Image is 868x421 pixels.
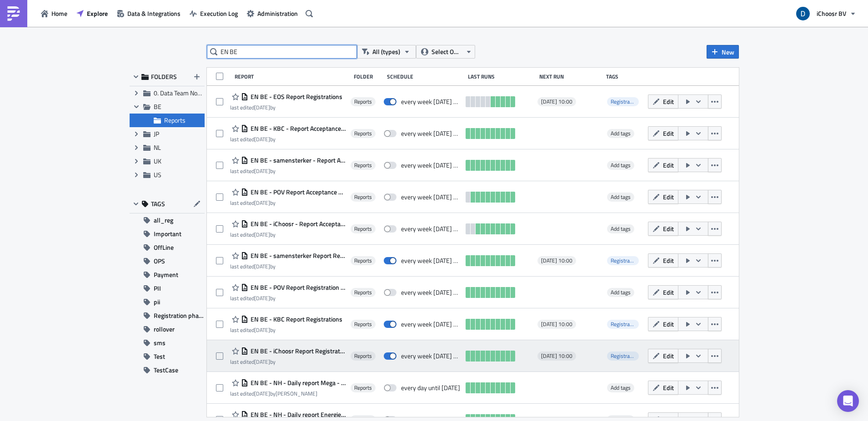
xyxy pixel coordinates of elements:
div: every week on Monday until October 22, 2025 [401,257,461,265]
button: Home [36,6,72,20]
span: EN BE - iChoosr Report Registration [248,347,346,355]
span: Add tags [607,288,634,297]
div: last edited by [230,231,346,238]
button: Edit [648,222,678,236]
div: Next Run [539,73,602,80]
span: Reports [354,225,372,233]
span: Reports [354,193,372,201]
div: every day until July 1, 2025 [401,384,460,392]
span: Reports [354,352,372,360]
span: Add tags [611,383,631,392]
span: All (types) [372,47,400,57]
button: Edit [648,190,678,204]
button: Explore [72,6,112,20]
span: Home [51,9,67,18]
span: EN BE - samensterker Report Registrations [248,252,346,260]
div: last edited by [PERSON_NAME] [230,390,346,397]
button: Edit [648,94,678,109]
span: iChoosr BV [817,9,846,18]
span: Add tags [607,383,634,392]
span: Add tags [607,161,634,170]
div: every week on Monday until October 22, 2025 [401,320,461,328]
button: Test [130,350,205,363]
span: US [154,170,161,179]
span: Select Owner [431,47,462,57]
div: Tags [606,73,644,80]
span: [DATE] 10:00 [541,98,572,105]
span: TestCase [154,363,178,377]
span: [DATE] 10:00 [541,352,572,360]
span: [DATE] 10:00 [541,321,572,328]
button: Select Owner [416,45,475,59]
button: Edit [648,349,678,363]
a: Administration [242,6,302,20]
span: Explore [87,9,108,18]
span: EN BE - KBC - Report Acceptance phase May 2025 [248,124,346,133]
time: 2025-05-19T09:28:07Z [254,294,270,302]
div: every week on Monday until July 1, 2025 [401,129,461,138]
div: Folder [354,73,382,80]
span: Important [154,227,181,241]
time: 2025-07-23T14:56:16Z [254,357,270,366]
time: 2025-07-15T11:49:26Z [254,167,270,175]
span: all_reg [154,213,173,227]
span: NL [154,143,161,152]
button: Edit [648,158,678,172]
span: Reports [354,384,372,391]
div: last edited by [230,168,346,174]
span: Registration phase [607,320,639,329]
span: Data & Integrations [127,9,181,18]
time: 2025-09-02T11:35:53Z [254,262,270,271]
time: 2025-08-14T07:05:42Z [254,103,270,112]
time: 2025-05-19T09:26:29Z [254,230,270,239]
span: Edit [663,287,674,297]
span: Edit [663,256,674,265]
span: Edit [663,319,674,329]
img: Avatar [795,6,811,21]
span: JP [154,129,159,139]
span: Registration phase [607,256,639,265]
span: [DATE] 10:00 [541,257,572,264]
button: Execution Log [185,6,242,20]
span: Reports [354,257,372,264]
span: Registration phase [611,97,653,106]
div: every week on Monday until July 1, 2025 [401,161,461,169]
span: Registration phase [607,97,639,106]
button: pii [130,295,205,309]
div: last edited by [230,104,342,111]
span: BE [154,102,161,111]
span: OffLine [154,241,174,254]
span: EN BE - NH - Daily report Mega - May 2025 [248,379,346,387]
div: last edited by [230,358,346,365]
span: rollover [154,322,175,336]
span: Reports [354,321,372,328]
button: New [707,45,739,59]
div: Report [235,73,349,80]
span: Edit [663,97,674,106]
time: 2025-07-23T14:48:01Z [254,326,270,334]
div: last edited by [230,295,346,302]
button: Edit [648,253,678,267]
div: Open Intercom Messenger [837,390,859,412]
div: every week on Monday until July 1, 2025 [401,225,461,233]
button: PII [130,282,205,295]
span: Add tags [611,224,631,233]
div: every week on Monday until October 22, 2025 [401,98,461,106]
span: EN BE - POV Report Registration phase [248,283,346,292]
span: Edit [663,129,674,138]
span: Registration phase [607,352,639,361]
span: Add tags [607,193,634,202]
span: Add tags [607,224,634,233]
img: PushMetrics [6,6,21,21]
button: Payment [130,268,205,282]
span: Edit [663,383,674,392]
div: every week on Monday until July 1, 2025 [401,193,461,201]
span: EN BE - iChoosr - Report Acceptance phase May 2025 [248,220,346,228]
button: all_reg [130,213,205,227]
button: TestCase [130,363,205,377]
span: EN BE - NH - Daily report Energie.be- February 2025 KMO [248,411,346,419]
input: Search Reports [207,45,357,59]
